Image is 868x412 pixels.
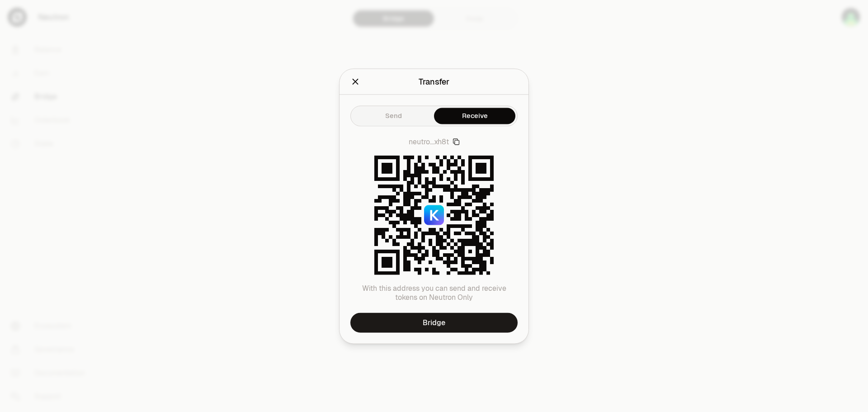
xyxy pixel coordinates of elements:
button: Close [350,75,360,88]
button: Receive [434,108,515,124]
p: With this address you can send and receive tokens on Neutron Only [350,284,518,302]
div: Transfer [419,75,449,88]
button: neutro...xh8t [409,137,460,146]
a: Bridge [350,313,518,332]
span: neutro...xh8t [409,137,449,146]
button: Send [353,108,434,124]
